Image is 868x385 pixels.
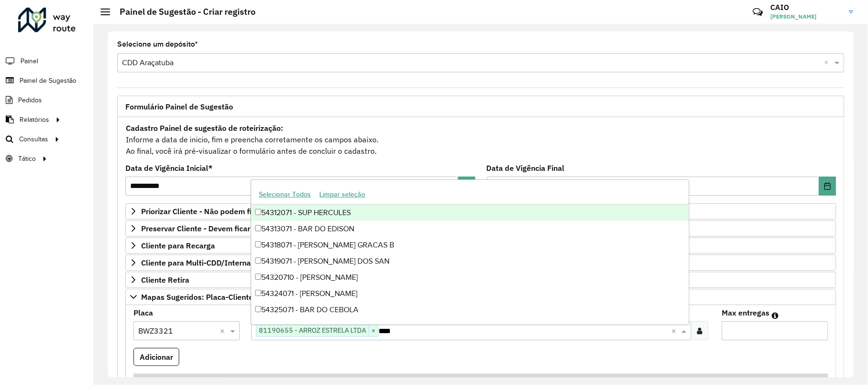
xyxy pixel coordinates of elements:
em: Máximo de clientes que serão colocados na mesma rota com os clientes informados [772,312,778,319]
span: Clear all [671,325,679,336]
span: Painel [20,56,38,66]
a: Contato Rápido [747,2,768,22]
span: Consultas [19,134,48,144]
span: Cliente para Recarga [141,242,215,249]
span: Clear all [220,325,228,336]
button: Choose Date [819,177,836,196]
div: 54320710 - [PERSON_NAME] [251,269,688,286]
span: [PERSON_NAME] [770,12,842,21]
label: Data de Vigência Inicial [125,162,213,174]
label: Selecione um depósito [117,39,198,50]
strong: Cadastro Painel de sugestão de roteirização: [126,123,283,133]
div: 54325071 - BAR DO CEBOLA [251,302,688,318]
a: Cliente Retira [125,272,836,288]
span: × [368,325,378,336]
ng-dropdown-panel: Options list [251,179,689,325]
h3: CAIO [770,3,842,12]
button: Adicionar [133,348,179,366]
span: Mapas Sugeridos: Placa-Cliente [141,293,253,301]
span: Cliente Retira [141,276,189,284]
button: Limpar seleção [315,187,369,202]
span: 81190655 - ARROZ ESTRELA LTDA [256,325,368,336]
div: Informe a data de inicio, fim e preencha corretamente os campos abaixo. Ao final, você irá pré-vi... [125,122,836,157]
div: 54318071 - [PERSON_NAME] GRACAS B [251,237,688,253]
span: Relatórios [20,115,49,125]
div: 54313071 - BAR DO EDISON [251,221,688,237]
a: Cliente para Recarga [125,237,836,254]
label: Data de Vigência Final [487,162,565,174]
span: Priorizar Cliente - Não podem ficar no buffer [141,207,297,215]
span: Tático [18,154,36,164]
span: Pedidos [18,95,42,105]
span: Painel de Sugestão [20,76,76,86]
h2: Painel de Sugestão - Criar registro [110,7,255,17]
span: Cliente para Multi-CDD/Internalização [141,259,276,267]
a: Preservar Cliente - Devem ficar no buffer, não roteirizar [125,220,836,237]
a: Mapas Sugeridos: Placa-Cliente [125,289,836,305]
a: Cliente para Multi-CDD/Internalização [125,255,836,271]
span: Clear all [824,57,832,69]
div: 54312071 - SUP HERCULES [251,205,688,221]
span: Formulário Painel de Sugestão [125,103,233,110]
label: Max entregas [722,307,769,318]
div: 54326071 - AUTO POSTO KOIKE LTD [251,318,688,334]
label: Placa [133,307,153,318]
button: Selecionar Todos [255,187,315,202]
button: Choose Date [458,177,475,196]
div: 54319071 - [PERSON_NAME] DOS SAN [251,253,688,269]
a: Priorizar Cliente - Não podem ficar no buffer [125,203,836,219]
div: 54324071 - [PERSON_NAME] [251,286,688,302]
span: Preservar Cliente - Devem ficar no buffer, não roteirizar [141,225,335,232]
